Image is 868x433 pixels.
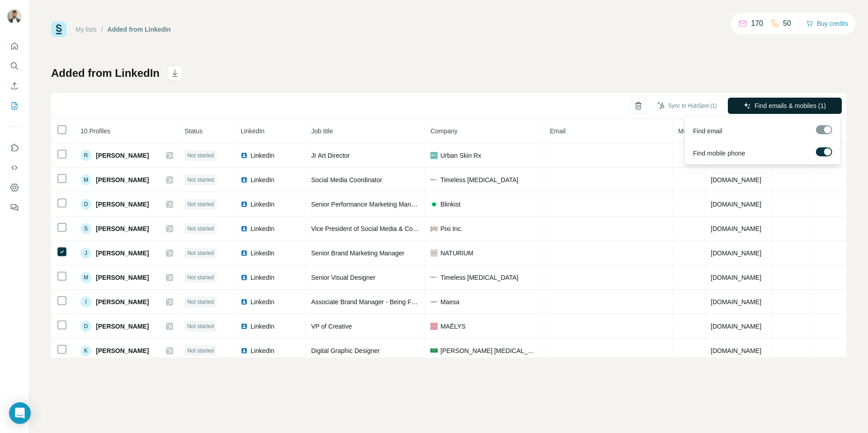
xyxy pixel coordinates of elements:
[430,323,438,330] img: company-logo
[7,9,22,24] img: Avatar
[430,201,438,208] img: company-logo
[711,298,761,306] span: [DOMAIN_NAME]
[440,249,473,258] span: NATURIUM
[7,160,22,176] button: Use Surfe API
[7,78,22,94] button: Enrich CSV
[311,127,333,135] span: Job title
[187,298,214,306] span: Not started
[80,223,91,234] div: S
[7,179,22,196] button: Dashboard
[7,38,22,54] button: Quick start
[96,151,149,160] span: [PERSON_NAME]
[440,200,460,209] span: Blinkist
[693,149,745,158] span: Find mobile phone
[250,297,274,306] span: LinkedIn
[7,140,22,156] button: Use Surfe on LinkedIn
[241,152,248,159] img: LinkedIn logo
[250,249,274,258] span: LinkedIn
[80,321,91,332] div: D
[96,175,149,184] span: [PERSON_NAME]
[187,249,214,257] span: Not started
[80,272,91,283] div: M
[430,225,438,232] img: company-logo
[311,323,352,330] span: VP of Creative
[80,127,110,135] span: 10 Profiles
[440,273,518,282] span: Timeless [MEDICAL_DATA]
[440,151,481,160] span: Urban Skin Rx
[80,150,91,161] div: R
[250,322,274,331] span: LinkedIn
[430,276,438,279] img: company-logo
[250,346,274,355] span: LinkedIn
[711,249,761,257] span: [DOMAIN_NAME]
[51,22,66,37] img: Surfe Logo
[80,345,91,356] div: K
[241,347,248,354] img: LinkedIn logo
[711,274,761,281] span: [DOMAIN_NAME]
[751,18,763,29] p: 170
[430,179,438,181] img: company-logo
[241,176,248,184] img: LinkedIn logo
[430,249,438,257] img: company-logo
[783,18,791,29] p: 50
[440,322,466,331] span: MAËLYS
[241,127,264,135] span: LinkedIn
[250,224,274,233] span: LinkedIn
[711,323,761,330] span: [DOMAIN_NAME]
[250,200,274,209] span: LinkedIn
[80,248,91,259] div: J
[311,225,427,232] span: Vice President of Social Media & Content
[80,174,91,185] div: M
[250,175,274,184] span: LinkedIn
[651,99,723,113] button: Sync to HubSpot (1)
[755,101,826,110] span: Find emails & mobiles (1)
[187,151,214,160] span: Not started
[187,225,214,233] span: Not started
[711,176,761,184] span: [DOMAIN_NAME]
[430,127,458,135] span: Company
[311,201,521,208] span: Senior Performance Marketing Manager (Programmatic, Display & Affiliate)
[440,346,538,355] span: [PERSON_NAME] [MEDICAL_DATA], Inc.
[311,249,404,257] span: Senior Brand Marketing Manager
[693,127,722,136] span: Find email
[311,176,382,184] span: Social Media Coordinator
[108,25,171,34] div: Added from LinkedIn
[311,347,380,354] span: Digital Graphic Designer
[241,201,248,208] img: LinkedIn logo
[96,322,149,331] span: [PERSON_NAME]
[187,273,214,282] span: Not started
[250,151,274,160] span: LinkedIn
[711,225,761,232] span: [DOMAIN_NAME]
[728,98,842,114] button: Find emails & mobiles (1)
[311,274,375,281] span: Senior Visual Designer
[187,200,214,208] span: Not started
[96,297,149,306] span: [PERSON_NAME]
[430,348,438,353] img: company-logo
[241,249,248,257] img: LinkedIn logo
[96,200,149,209] span: [PERSON_NAME]
[311,152,350,159] span: Jr Art Director
[241,323,248,330] img: LinkedIn logo
[9,402,31,424] div: Open Intercom Messenger
[96,249,149,258] span: [PERSON_NAME]
[96,224,149,233] span: [PERSON_NAME]
[187,347,214,355] span: Not started
[440,297,459,306] span: Maesa
[430,298,438,306] img: company-logo
[96,273,149,282] span: [PERSON_NAME]
[241,298,248,306] img: LinkedIn logo
[806,17,848,30] button: Buy credits
[430,152,438,159] img: company-logo
[550,127,566,135] span: Email
[80,297,91,307] div: I
[311,298,431,306] span: Associate Brand Manager - Being Frenshe
[184,127,203,135] span: Status
[7,98,22,114] button: My lists
[711,201,761,208] span: [DOMAIN_NAME]
[7,58,22,74] button: Search
[440,224,462,233] span: Pixi Inc.
[241,274,248,281] img: LinkedIn logo
[250,273,274,282] span: LinkedIn
[440,175,518,184] span: Timeless [MEDICAL_DATA]
[187,176,214,184] span: Not started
